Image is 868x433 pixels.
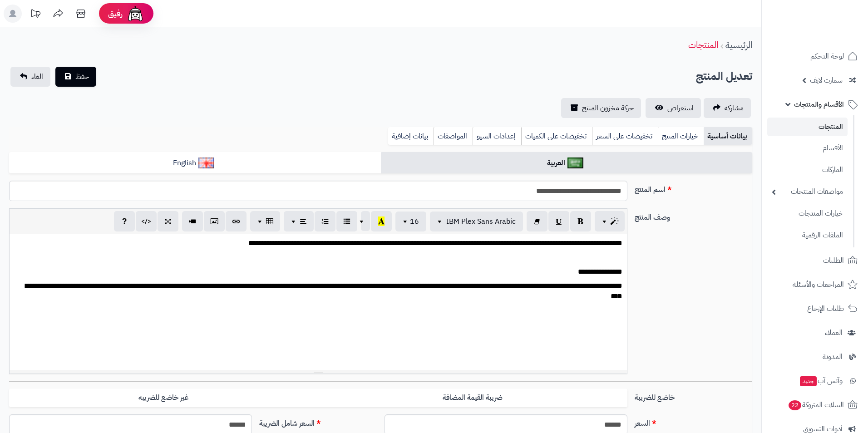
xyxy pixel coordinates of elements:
a: المنتجات [688,38,718,52]
span: طلبات الإرجاع [807,302,844,315]
a: الرئيسية [725,38,752,52]
img: ai-face.png [126,5,144,23]
a: المواصفات [434,127,473,145]
span: 16 [410,216,419,227]
button: IBM Plex Sans Arabic [430,212,523,231]
span: جديد [800,376,817,386]
span: وآتس آب [799,374,843,387]
span: سمارت لايف [810,74,843,87]
a: المراجعات والأسئلة [767,274,863,295]
label: ضريبة القيمة المضافة [318,389,627,407]
a: بيانات أساسية [704,127,752,145]
a: مواصفات المنتجات [767,182,848,202]
span: حفظ [75,71,89,82]
label: غير خاضع للضريبه [9,389,318,407]
span: المراجعات والأسئلة [793,278,844,291]
span: لوحة التحكم [810,50,844,63]
label: اسم المنتج [631,181,756,195]
a: خيارات المنتجات [767,204,848,223]
img: العربية [567,157,583,168]
span: المدونة [823,350,843,363]
span: الغاء [31,71,43,82]
button: 16 [395,212,426,231]
a: الماركات [767,160,848,180]
label: السعر شامل الضريبة [256,414,381,429]
a: وآتس آبجديد [767,370,863,392]
a: العملاء [767,322,863,344]
a: الغاء [10,67,50,87]
a: تخفيضات على السعر [592,127,658,145]
a: حركة مخزون المنتج [561,98,641,118]
a: السلات المتروكة22 [767,394,863,416]
a: تخفيضات على الكميات [521,127,592,145]
a: الطلبات [767,250,863,271]
span: 22 [789,400,801,410]
a: English [9,152,381,174]
label: السعر [631,414,756,429]
span: IBM Plex Sans Arabic [446,216,516,227]
a: الأقسام [767,138,848,158]
a: المدونة [767,346,863,368]
a: بيانات إضافية [388,127,434,145]
label: وصف المنتج [631,208,756,223]
button: حفظ [55,67,96,87]
span: السلات المتروكة [788,399,844,411]
a: تحديثات المنصة [24,5,47,25]
a: العربية [381,152,753,174]
span: حركة مخزون المنتج [582,103,634,113]
span: الأقسام والمنتجات [794,98,844,111]
span: الطلبات [823,254,844,267]
a: استعراض [646,98,701,118]
span: العملاء [825,326,843,339]
a: إعدادات السيو [473,127,521,145]
a: الملفات الرقمية [767,226,848,245]
img: logo-2.png [806,7,859,26]
a: طلبات الإرجاع [767,298,863,320]
span: مشاركه [725,103,744,113]
h2: تعديل المنتج [696,67,752,86]
a: لوحة التحكم [767,45,863,67]
label: خاضع للضريبة [631,389,756,403]
a: مشاركه [704,98,751,118]
img: English [198,157,214,168]
a: خيارات المنتج [658,127,704,145]
a: المنتجات [767,118,848,136]
span: رفيق [108,8,123,19]
span: استعراض [667,103,694,113]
